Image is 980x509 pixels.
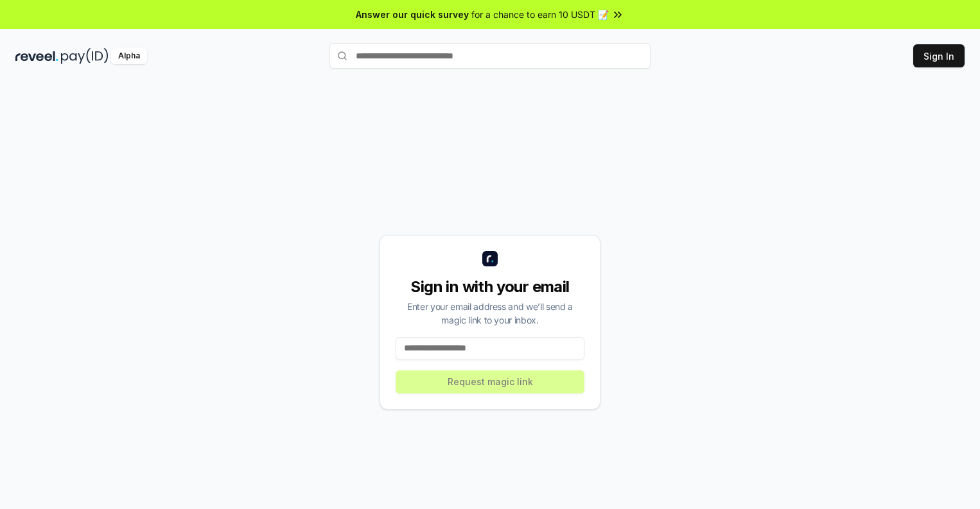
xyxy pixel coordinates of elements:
[482,251,498,266] img: logo_small
[111,48,147,64] div: Alpha
[15,48,58,64] img: reveel_dark
[396,277,584,297] div: Sign in with your email
[913,44,965,67] button: Sign In
[471,8,609,21] span: for a chance to earn 10 USDT 📝
[356,8,469,21] span: Answer our quick survey
[61,48,109,64] img: pay_id
[396,300,584,327] div: Enter your email address and we’ll send a magic link to your inbox.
